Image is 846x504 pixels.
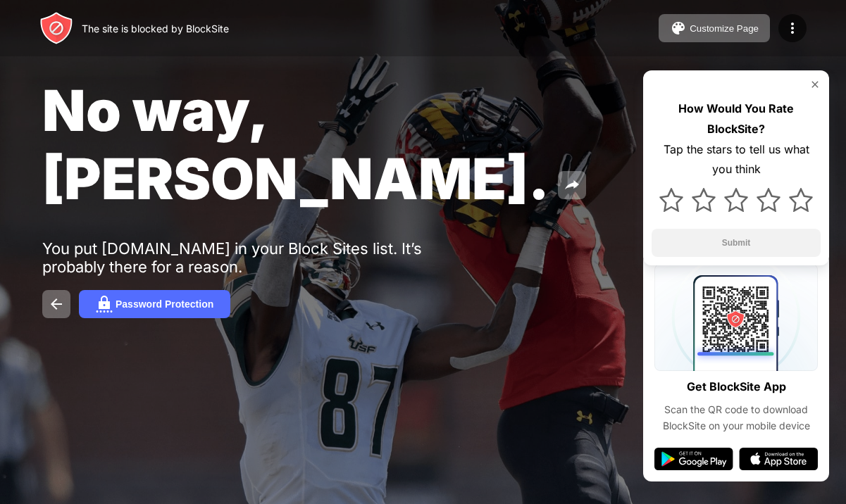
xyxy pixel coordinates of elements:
div: Password Protection [116,298,213,310]
img: back.svg [48,296,65,313]
div: Customize Page [690,23,759,34]
img: rate-us-close.svg [809,79,821,90]
button: Submit [652,229,821,257]
img: password.svg [96,296,113,313]
button: Password Protection [79,290,230,318]
div: Tap the stars to tell us what you think [652,139,821,180]
img: star.svg [789,188,813,212]
img: pallet.svg [670,20,687,37]
div: You put [DOMAIN_NAME] in your Block Sites list. It’s probably there for a reason. [42,239,478,276]
div: How Would You Rate BlockSite? [652,99,821,139]
img: app-store.svg [739,448,818,470]
div: Scan the QR code to download BlockSite on your mobile device [654,402,818,434]
img: menu-icon.svg [784,20,801,37]
img: star.svg [692,188,716,212]
span: No way, [PERSON_NAME]. [42,76,549,213]
img: google-play.svg [654,448,733,470]
img: header-logo.svg [39,11,73,45]
img: share.svg [564,177,580,194]
img: star.svg [659,188,683,212]
img: star.svg [757,188,780,212]
button: Customize Page [659,14,770,42]
div: The site is blocked by BlockSite [82,23,229,34]
img: star.svg [724,188,748,212]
